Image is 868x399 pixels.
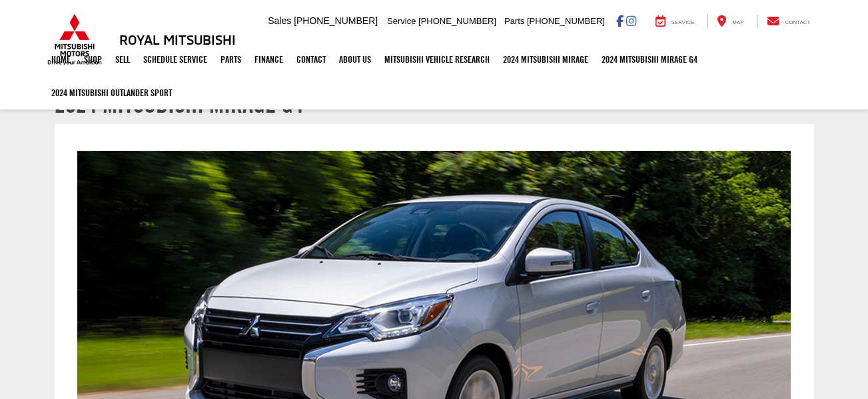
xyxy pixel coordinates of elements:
a: Mitsubishi Vehicle Research [378,43,496,76]
a: 2024 Mitsubishi Mirage G4 [595,43,704,76]
a: Shop [77,43,109,76]
a: 2024 Mitsubishi Mirage [496,43,595,76]
a: 2024 Mitsubishi Outlander SPORT [45,76,179,109]
span: [PHONE_NUMBER] [294,15,378,26]
a: Contact [290,43,332,76]
h1: 2024 Mitsubishi Mirage G4 [55,91,814,117]
a: Instagram: Click to visit our Instagram page [626,15,636,26]
a: Service [646,15,705,28]
a: Sell [109,43,137,76]
span: Sales [268,15,291,26]
span: Map [732,19,743,25]
span: Contact [785,19,810,25]
a: Finance [248,43,290,76]
span: Parts [504,16,524,26]
a: Contact [757,15,821,28]
span: [PHONE_NUMBER] [418,16,496,26]
a: About Us [332,43,378,76]
a: Schedule Service: Opens in a new tab [137,43,214,76]
a: Parts: Opens in a new tab [214,43,248,76]
span: [PHONE_NUMBER] [527,16,605,26]
h3: Royal Mitsubishi [119,32,236,47]
img: Mitsubishi [45,13,105,65]
a: Map [707,15,753,28]
a: Home [45,43,77,76]
a: Facebook: Click to visit our Facebook page [616,15,624,26]
span: Service [671,19,695,25]
span: Service [387,16,416,26]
